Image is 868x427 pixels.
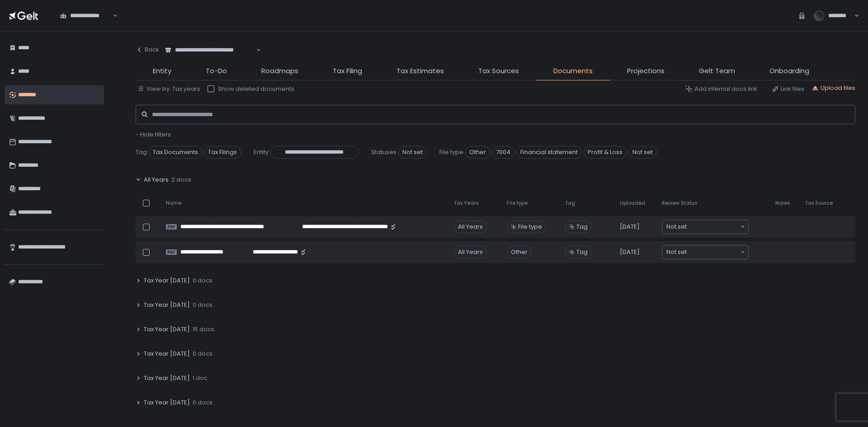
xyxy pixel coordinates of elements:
[193,374,208,382] span: 1 doc
[518,223,542,231] span: File type
[144,350,190,358] span: Tax Year [DATE]
[144,399,190,407] span: Tax Year [DATE]
[159,41,261,60] div: Search for option
[136,41,159,59] button: Back
[666,222,687,231] span: Not set
[454,246,487,258] div: All Years
[507,246,532,258] div: Other
[137,85,200,93] button: View by: Tax years
[687,248,740,257] input: Search for option
[620,248,640,256] span: [DATE]
[584,146,627,159] span: Profit & Loss
[144,176,169,184] span: All Years
[193,277,212,285] span: 0 docs
[166,200,181,206] span: Name
[204,146,241,159] span: Tax Filings
[516,146,582,159] span: Financial statement
[136,46,159,54] div: Back
[492,146,514,159] span: 7004
[666,248,687,257] span: Not set
[454,200,479,206] span: Tax Years
[454,221,487,233] div: All Years
[811,84,855,92] button: Upload files
[136,148,147,156] span: Tag
[333,66,362,76] span: Tax Filing
[465,146,490,159] span: Other
[193,301,212,309] span: 0 docs
[439,148,463,156] span: File type
[371,148,396,156] span: Statuses
[153,66,171,76] span: Entity
[54,6,118,25] div: Search for option
[805,200,833,206] span: Tax Source
[662,200,698,206] span: Review Status
[553,66,593,76] span: Documents
[398,146,427,159] span: Not set
[627,66,665,76] span: Projections
[136,131,171,139] button: - Hide filters
[565,200,575,206] span: Tag
[775,200,790,206] span: Notes
[478,66,519,76] span: Tax Sources
[396,66,444,76] span: Tax Estimates
[144,374,190,382] span: Tax Year [DATE]
[193,325,214,333] span: 15 docs
[576,248,588,256] span: Tag
[149,146,202,159] span: Tax Documents
[699,66,735,76] span: Gelt Team
[628,146,657,159] span: Not set
[685,85,757,93] button: Add internal docs link
[772,85,804,93] button: Link files
[620,200,645,206] span: Uploaded
[687,222,740,231] input: Search for option
[144,325,190,333] span: Tax Year [DATE]
[193,350,212,358] span: 0 docs
[144,277,190,285] span: Tax Year [DATE]
[261,66,298,76] span: Roadmaps
[507,200,528,206] span: File type
[254,148,269,156] span: Entity
[662,220,748,234] div: Search for option
[171,176,191,184] span: 2 docs
[620,223,640,231] span: [DATE]
[662,245,748,259] div: Search for option
[576,223,588,231] span: Tag
[193,399,212,407] span: 0 docs
[769,66,809,76] span: Onboarding
[206,66,227,76] span: To-Do
[144,301,190,309] span: Tax Year [DATE]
